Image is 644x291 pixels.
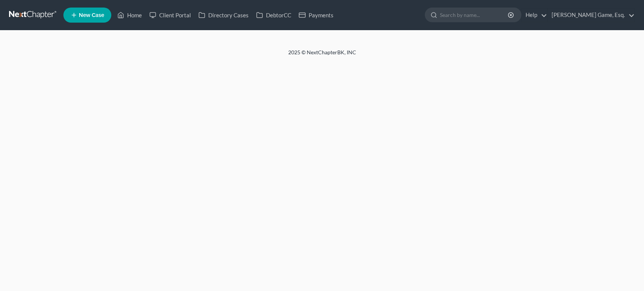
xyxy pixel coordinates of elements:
[79,12,104,18] span: New Case
[440,8,509,22] input: Search by name...
[522,8,547,22] a: Help
[146,8,195,22] a: Client Portal
[295,8,337,22] a: Payments
[252,8,295,22] a: DebtorCC
[114,8,146,22] a: Home
[107,49,537,62] div: 2025 © NextChapterBK, INC
[548,8,635,22] a: [PERSON_NAME] Game, Esq.
[195,8,252,22] a: Directory Cases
